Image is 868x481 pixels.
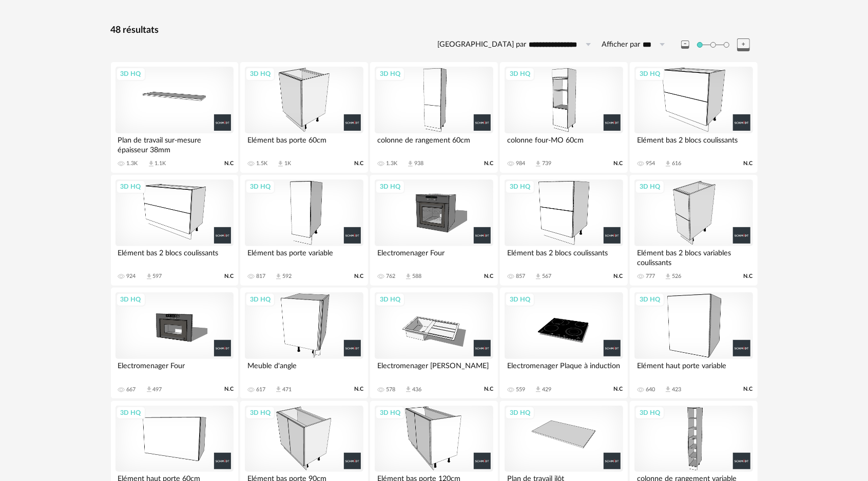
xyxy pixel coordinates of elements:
label: [GEOGRAPHIC_DATA] par [438,40,527,50]
div: 3D HQ [375,293,405,306]
span: N.C [224,273,234,280]
div: 617 [256,386,265,393]
a: 3D HQ Electromenager Four 762 Download icon 588 N.C [370,175,497,286]
div: 938 [414,160,423,167]
a: 3D HQ Electromenager Plaque à induction 559 Download icon 429 N.C [500,288,627,398]
span: Download icon [664,386,672,393]
span: Download icon [534,273,542,280]
span: Download icon [145,386,153,393]
div: 578 [386,386,395,393]
div: 924 [127,273,136,280]
div: Electromenager [PERSON_NAME] [375,359,493,379]
div: 762 [386,273,395,280]
span: N.C [744,160,753,167]
div: 1.3K [386,160,397,167]
div: 3D HQ [116,293,146,306]
div: 616 [672,160,681,167]
div: 1.5K [256,160,267,167]
span: Download icon [275,273,282,280]
div: Electromenager Four [375,246,493,267]
div: Meuble d'angle [245,359,363,379]
span: Download icon [404,273,412,280]
a: 3D HQ Elément bas 2 blocs coulissants 924 Download icon 597 N.C [111,175,238,286]
span: N.C [614,386,623,393]
div: 3D HQ [635,293,665,306]
div: 3D HQ [245,406,275,419]
a: 3D HQ Elément bas 2 blocs coulissants 954 Download icon 616 N.C [630,62,757,173]
div: 3D HQ [505,67,535,81]
div: 497 [153,386,162,393]
span: N.C [484,386,493,393]
div: colonne four-MO 60cm [505,133,623,154]
div: 739 [542,160,551,167]
div: 559 [516,386,525,393]
span: Download icon [534,386,542,393]
a: 3D HQ Elément haut porte variable 640 Download icon 423 N.C [630,288,757,398]
div: 817 [256,273,265,280]
div: Electromenager Four [115,359,234,379]
div: 592 [282,273,292,280]
div: 3D HQ [505,180,535,193]
a: 3D HQ Elément bas 2 blocs coulissants 857 Download icon 567 N.C [500,175,627,286]
span: Download icon [404,386,412,393]
span: N.C [224,386,234,393]
span: N.C [614,160,623,167]
a: 3D HQ Plan de travail sur-mesure épaisseur 38mm 1.3K Download icon 1.1K N.C [111,62,238,173]
div: 3D HQ [375,180,405,193]
a: 3D HQ Elément bas porte 60cm 1.5K Download icon 1K N.C [240,62,368,173]
div: 667 [127,386,136,393]
div: Elément haut porte variable [634,359,753,379]
label: Afficher par [602,40,641,50]
span: N.C [354,273,363,280]
div: Elément bas porte 60cm [245,133,363,154]
div: Elément bas porte variable [245,246,363,267]
a: 3D HQ Electromenager [PERSON_NAME] 578 Download icon 436 N.C [370,288,497,398]
div: 3D HQ [635,67,665,81]
div: 1.1K [155,160,166,167]
div: 3D HQ [635,180,665,193]
div: 857 [516,273,525,280]
div: 3D HQ [245,67,275,81]
div: 3D HQ [245,180,275,193]
div: 429 [542,386,551,393]
span: N.C [484,273,493,280]
span: Download icon [275,386,282,393]
div: 3D HQ [116,406,146,419]
div: 567 [542,273,551,280]
div: 1K [284,160,291,167]
div: 984 [516,160,525,167]
span: Download icon [145,273,153,280]
span: Download icon [664,160,672,168]
span: Download icon [407,160,414,168]
span: Download icon [534,160,542,168]
span: Download icon [664,273,672,280]
div: 3D HQ [375,406,405,419]
div: 1.3K [127,160,138,167]
span: N.C [354,160,363,167]
div: 777 [646,273,655,280]
div: Elément bas 2 blocs variables coulissants [634,246,753,267]
div: 3D HQ [375,67,405,81]
a: 3D HQ colonne de rangement 60cm 1.3K Download icon 938 N.C [370,62,497,173]
span: N.C [744,273,753,280]
a: 3D HQ Meuble d'angle 617 Download icon 471 N.C [240,288,368,398]
span: N.C [614,273,623,280]
span: N.C [354,386,363,393]
div: 640 [646,386,655,393]
div: 3D HQ [505,406,535,419]
div: Elément bas 2 blocs coulissants [115,246,234,267]
a: 3D HQ Elément bas 2 blocs variables coulissants 777 Download icon 526 N.C [630,175,757,286]
span: N.C [744,386,753,393]
span: Download icon [277,160,284,168]
span: Download icon [147,160,155,168]
div: 423 [672,386,681,393]
div: Electromenager Plaque à induction [505,359,623,379]
div: 436 [412,386,421,393]
div: 3D HQ [635,406,665,419]
div: 3D HQ [116,180,146,193]
div: colonne de rangement 60cm [375,133,493,154]
a: 3D HQ colonne four-MO 60cm 984 Download icon 739 N.C [500,62,627,173]
div: 471 [282,386,292,393]
div: 48 résultats [111,25,758,36]
div: 3D HQ [116,67,146,81]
